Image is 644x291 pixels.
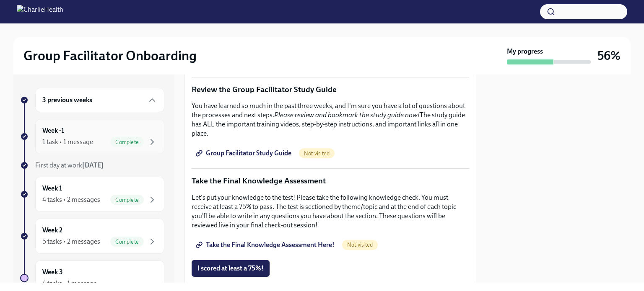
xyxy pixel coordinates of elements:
[274,111,420,119] em: Please review and bookmark the study guide now!
[192,84,469,95] p: Review the Group Facilitator Study Guide
[342,242,378,248] span: Not visited
[23,47,197,64] h2: Group Facilitator Onboarding
[597,48,621,63] h3: 56%
[20,119,164,154] a: Week -11 task • 1 messageComplete
[42,95,92,105] h6: 3 previous weeks
[82,161,104,169] strong: [DATE]
[35,161,104,169] span: First day at work
[192,193,469,230] p: Let's put your knowledge to the test! Please take the following knowledge check. You must receive...
[192,145,297,162] a: Group Facilitator Study Guide
[192,101,469,138] p: You have learned so much in the past three weeks, and I'm sure you have a lot of questions about ...
[20,161,164,170] a: First day at work[DATE]
[110,197,144,203] span: Complete
[110,139,144,145] span: Complete
[42,195,100,204] div: 4 tasks • 2 messages
[42,268,63,277] h6: Week 3
[42,137,93,147] div: 1 task • 1 message
[42,126,64,135] h6: Week -1
[507,47,543,56] strong: My progress
[197,241,335,249] span: Take the Final Knowledge Assessment Here!
[197,149,291,157] span: Group Facilitator Study Guide
[42,184,62,193] h6: Week 1
[42,226,62,235] h6: Week 2
[42,237,100,246] div: 5 tasks • 2 messages
[20,177,164,212] a: Week 14 tasks • 2 messagesComplete
[192,237,340,253] a: Take the Final Knowledge Assessment Here!
[197,264,264,273] span: I scored at least a 75%!
[42,279,97,288] div: 4 tasks • 1 message
[110,239,144,245] span: Complete
[299,150,335,157] span: Not visited
[192,260,270,277] button: I scored at least a 75%!
[35,88,164,112] div: 3 previous weeks
[192,175,469,186] p: Take the Final Knowledge Assessment
[17,5,63,18] img: CharlieHealth
[20,219,164,254] a: Week 25 tasks • 2 messagesComplete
